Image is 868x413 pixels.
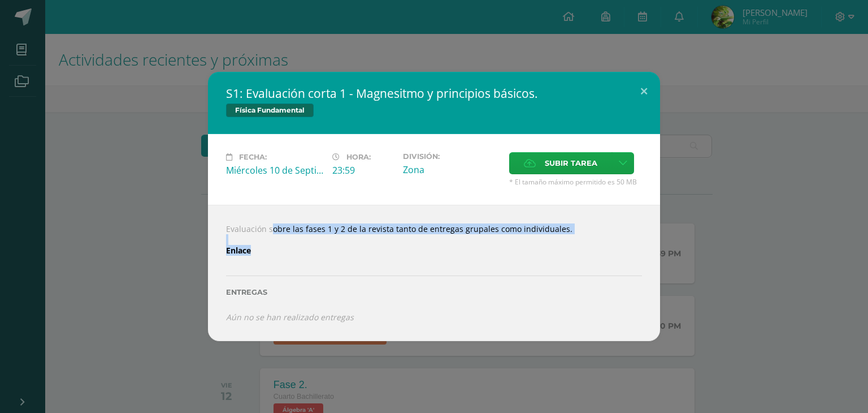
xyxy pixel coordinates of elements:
span: Física Fundamental [226,104,314,117]
span: Hora: [346,153,371,161]
label: Entregas [226,288,642,296]
span: Fecha: [239,153,267,161]
button: Close (Esc) [628,72,660,110]
h2: S1: Evaluación corta 1 - Magnesitmo y principios básicos. [226,85,642,101]
div: Evaluación sobre las fases 1 y 2 de la revista tanto de entregas grupales como individuales. [208,205,660,341]
div: 23:59 [332,164,394,177]
i: Aún no se han realizado entregas [226,312,354,322]
a: Enlace [226,245,251,256]
label: División: [403,152,500,161]
span: * El tamaño máximo permitido es 50 MB [509,177,642,187]
span: Subir tarea [545,153,597,174]
div: Miércoles 10 de Septiembre [226,164,323,177]
div: Zona [403,164,500,176]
